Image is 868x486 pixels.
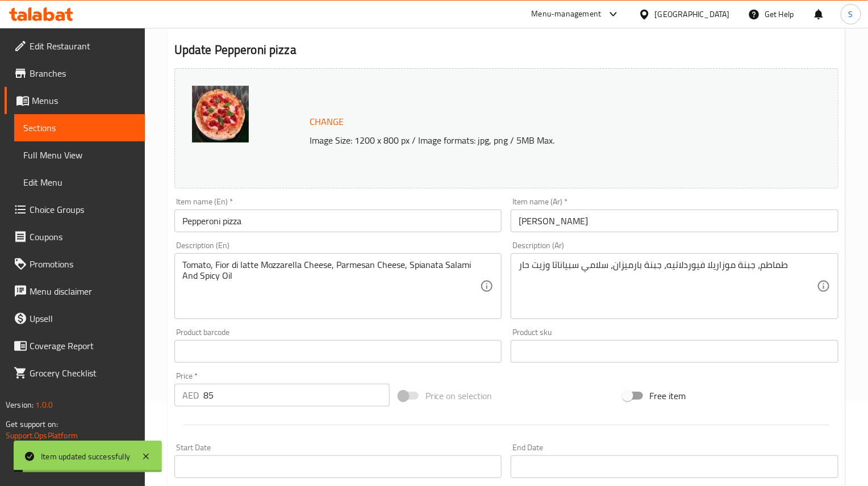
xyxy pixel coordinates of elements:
input: Enter name En [174,210,502,232]
input: Please enter price [203,384,390,407]
a: Grocery Checklist [5,359,145,387]
input: Please enter product sku [511,340,838,363]
span: Grocery Checklist [30,366,136,380]
a: Coupons [5,223,145,250]
img: Pizza_Pepperoni638930176790367928.jpg [192,86,249,143]
a: Upsell [5,305,145,332]
span: Coupons [30,230,136,244]
textarea: طماطم، جبنة موزاريلا فيوردلاتيه، جبنة بارميزان، سلامي سبياناتا وزيت حار [519,259,817,313]
span: Sections [23,121,136,135]
a: Coverage Report [5,332,145,359]
span: Branches [30,66,136,80]
a: Promotions [5,250,145,278]
a: Full Menu View [14,141,145,169]
p: Image Size: 1200 x 800 px / Image formats: jpg, png / 5MB Max. [306,133,777,147]
a: Support.OpsPlatform [6,428,78,443]
div: [GEOGRAPHIC_DATA] [655,8,730,20]
a: Branches [5,60,145,87]
span: Edit Menu [23,175,136,189]
span: Menu disclaimer [30,284,136,298]
span: Free item [650,389,686,403]
span: Upsell [30,312,136,325]
p: AED [182,388,199,402]
a: Edit Menu [14,169,145,196]
input: Enter name Ar [511,210,838,232]
span: S [849,8,853,20]
span: Coverage Report [30,339,136,353]
h2: Update Pepperoni pizza [174,41,838,58]
textarea: Tomato, Fior di latte Mozzarella Cheese, Parmesan Cheese, Spianata Salami And Spicy Oil [182,259,481,313]
span: 1.0.0 [35,397,53,412]
a: Menus [5,87,145,114]
span: Promotions [30,257,136,271]
span: Version: [6,397,34,412]
span: Edit Restaurant [30,39,136,53]
input: Please enter product barcode [174,340,502,363]
div: Item updated successfully [41,450,130,463]
a: Edit Restaurant [5,32,145,60]
span: Get support on: [6,417,58,431]
span: Choice Groups [30,203,136,216]
a: Menu disclaimer [5,278,145,305]
span: Full Menu View [23,148,136,162]
div: Menu-management [532,7,602,21]
span: Change [310,114,344,130]
button: Change [306,110,349,133]
a: Sections [14,114,145,141]
a: Choice Groups [5,196,145,223]
span: Menus [32,94,136,107]
span: Price on selection [425,389,493,403]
